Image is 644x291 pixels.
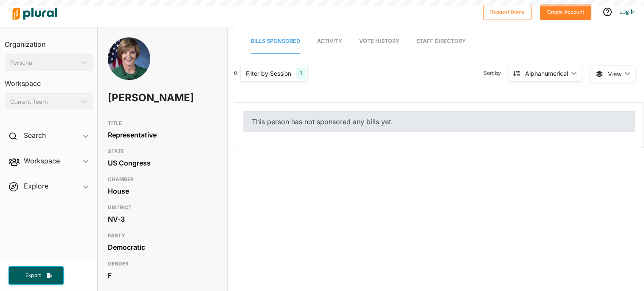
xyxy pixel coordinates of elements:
[608,69,622,78] span: View
[525,69,568,78] div: Alphanumerical
[108,157,217,169] div: US Congress
[108,203,217,213] h3: DISTRICT
[108,231,217,241] h3: PARTY
[234,69,237,77] div: 0
[246,69,291,78] div: Filter by Session
[10,58,79,67] div: Personal
[108,185,217,197] div: House
[243,111,635,132] div: This person has not sponsored any bills yet.
[108,146,217,157] h3: STATE
[108,269,217,282] div: F
[108,118,217,128] h3: TITLE
[483,4,532,20] button: Request Demo
[540,7,591,16] a: Create Account
[296,68,305,79] div: 1
[483,7,532,16] a: Request Demo
[540,4,591,20] button: Create Account
[24,131,46,140] h2: Search
[619,8,636,15] a: Log In
[20,272,47,279] span: Export
[8,266,64,285] button: Export
[10,97,79,106] div: Current Team
[108,128,217,141] div: Representative
[251,38,300,44] span: Bills Sponsored
[108,37,150,89] img: Headshot of Susie Lee
[317,38,342,44] span: Activity
[108,259,217,269] h3: GENDER
[108,174,217,185] h3: CHAMBER
[359,29,399,54] a: Vote History
[5,71,93,90] h3: Workspace
[359,38,399,44] span: Vote History
[416,29,466,54] a: Staff Directory
[251,29,300,54] a: Bills Sponsored
[108,213,217,225] div: NV-3
[5,32,93,51] h3: Organization
[484,69,508,77] span: Sort by
[108,85,173,111] h1: [PERSON_NAME]
[108,241,217,254] div: Democratic
[317,29,342,54] a: Activity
